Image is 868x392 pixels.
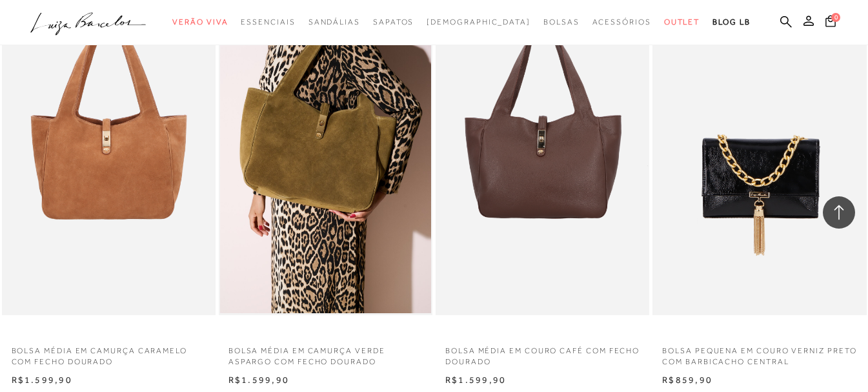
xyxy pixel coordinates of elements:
span: Sapatos [373,17,414,26]
span: R$1.599,90 [445,375,506,385]
a: categoryNavScreenReaderText [664,10,700,34]
span: [DEMOGRAPHIC_DATA] [427,17,530,26]
span: R$859,90 [662,375,712,385]
span: Essenciais [241,17,295,26]
a: categoryNavScreenReaderText [543,10,580,34]
a: BOLSA MÉDIA EM COURO CAFÉ COM FECHO DOURADO [436,338,649,367]
a: categoryNavScreenReaderText [592,10,651,34]
a: categoryNavScreenReaderText [241,10,295,34]
a: categoryNavScreenReaderText [373,10,414,34]
span: Verão Viva [172,17,228,26]
a: BOLSA PEQUENA EM COURO VERNIZ PRETO COM BARBICACHO CENTRAL [652,338,866,367]
button: 0 [822,14,840,32]
span: Bolsas [543,17,580,26]
span: Outlet [664,17,700,26]
span: BLOG LB [712,17,750,26]
a: BOLSA MÉDIA EM CAMURÇA VERDE ASPARGO COM FECHO DOURADO [219,338,432,367]
span: Sandálias [308,17,360,26]
span: 0 [831,13,840,22]
a: BOLSA MÉDIA EM CAMURÇA CARAMELO COM FECHO DOURADO [2,338,216,367]
a: categoryNavScreenReaderText [172,10,228,34]
a: noSubCategoriesText [427,10,530,34]
span: R$1.599,90 [228,375,289,385]
a: categoryNavScreenReaderText [308,10,360,34]
a: BLOG LB [712,10,750,34]
span: Acessórios [592,17,651,26]
span: R$1.599,90 [12,375,72,385]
